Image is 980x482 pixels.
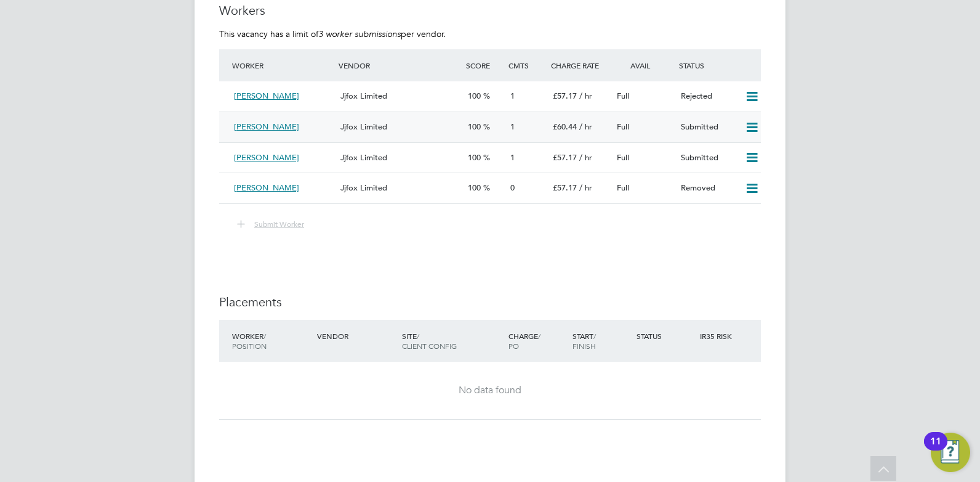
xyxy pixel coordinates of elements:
[229,54,335,76] div: Worker
[676,54,761,76] div: Status
[508,331,540,351] span: / PO
[314,325,399,347] div: Vendor
[231,384,749,397] div: No data found
[468,182,481,193] span: 100
[579,121,592,132] span: / hr
[505,325,569,357] div: Charge
[569,325,633,357] div: Start
[510,182,515,193] span: 0
[402,331,457,351] span: / Client Config
[553,182,577,193] span: £57.17
[931,433,970,472] button: Open Resource Center, 11 new notifications
[510,152,515,163] span: 1
[697,325,739,347] div: IR35 Risk
[318,28,401,39] em: 3 worker submissions
[468,91,481,101] span: 100
[234,91,299,101] span: [PERSON_NAME]
[463,54,505,76] div: Score
[234,121,299,132] span: [PERSON_NAME]
[617,91,629,101] span: Full
[553,91,577,101] span: £57.17
[340,121,387,132] span: Jjfox Limited
[548,54,612,76] div: Charge Rate
[234,152,299,163] span: [PERSON_NAME]
[468,152,481,163] span: 100
[254,219,304,229] span: Submit Worker
[399,325,505,357] div: Site
[340,91,387,101] span: Jjfox Limited
[676,148,740,168] div: Submitted
[676,117,740,137] div: Submitted
[468,121,481,132] span: 100
[505,54,548,76] div: Cmts
[553,152,577,163] span: £57.17
[553,121,577,132] span: £60.44
[234,182,299,193] span: [PERSON_NAME]
[340,182,387,193] span: Jjfox Limited
[676,178,740,198] div: Removed
[228,216,314,232] button: Submit Worker
[612,54,676,76] div: Avail
[930,441,941,457] div: 11
[617,121,629,132] span: Full
[510,91,515,101] span: 1
[510,121,515,132] span: 1
[579,91,592,101] span: / hr
[579,182,592,193] span: / hr
[335,54,463,76] div: Vendor
[219,2,761,18] h3: Workers
[617,152,629,163] span: Full
[229,325,314,357] div: Worker
[633,325,697,347] div: Status
[572,331,596,351] span: / Finish
[676,86,740,107] div: Rejected
[219,28,761,39] p: This vacancy has a limit of per vendor.
[232,331,267,351] span: / Position
[219,294,761,310] h3: Placements
[340,152,387,163] span: Jjfox Limited
[579,152,592,163] span: / hr
[617,182,629,193] span: Full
